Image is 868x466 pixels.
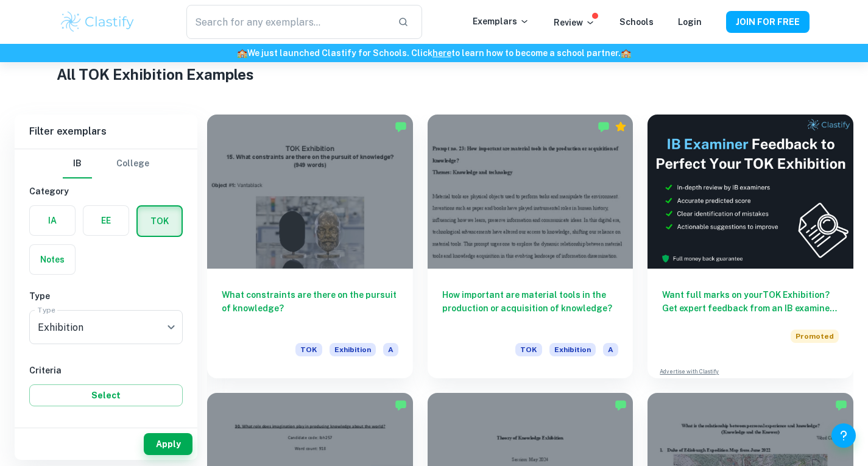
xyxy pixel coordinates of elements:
h6: We just launched Clastify for Schools. Click to learn how to become a school partner. [2,46,866,60]
a: Advertise with Clastify [660,367,719,376]
button: Apply [144,433,192,455]
span: TOK [515,343,542,356]
label: Type [38,305,55,315]
button: IA [30,206,75,235]
p: Exemplars [473,15,529,28]
h6: Criteria [29,364,183,377]
span: Exhibition [330,343,376,356]
a: here [432,48,451,58]
span: TOK [295,343,322,356]
h6: What constraints are there on the pursuit of knowledge? [222,288,398,328]
img: Marked [395,399,407,411]
div: Filter type choice [63,149,149,178]
img: Thumbnail [647,115,853,269]
button: Help and Feedback [831,423,856,448]
h6: Type [29,289,183,303]
a: Schools [619,17,654,27]
img: Marked [598,121,610,133]
h1: All TOK Exhibition Examples [57,63,811,85]
h6: Want full marks on your TOK Exhibition ? Get expert feedback from an IB examiner! [662,288,839,315]
img: Marked [395,121,407,133]
h6: Filter exemplars [15,115,197,149]
p: Review [554,16,595,29]
a: What constraints are there on the pursuit of knowledge?TOKExhibitionA [207,115,413,378]
span: A [603,343,618,356]
div: Premium [615,121,627,133]
img: Marked [835,399,847,411]
input: Search for any exemplars... [186,5,387,39]
button: JOIN FOR FREE [726,11,810,33]
button: IB [63,149,92,178]
h6: Category [29,185,183,198]
h6: How important are material tools in the production or acquisition of knowledge? [442,288,619,328]
span: 🏫 [621,48,631,58]
a: How important are material tools in the production or acquisition of knowledge?TOKExhibitionA [428,115,633,378]
button: College [116,149,149,178]
img: Clastify logo [59,10,136,34]
span: Promoted [791,330,839,343]
img: Marked [615,399,627,411]
button: Select [29,384,183,406]
button: Notes [30,245,75,274]
a: Want full marks on yourTOK Exhibition? Get expert feedback from an IB examiner!PromotedAdvertise ... [647,115,853,378]
div: Exhibition [29,310,183,344]
span: Exhibition [549,343,596,356]
span: 🏫 [237,48,247,58]
h6: Grade [29,421,183,434]
span: A [383,343,398,356]
button: EE [83,206,129,235]
a: Login [678,17,702,27]
button: TOK [138,207,182,236]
